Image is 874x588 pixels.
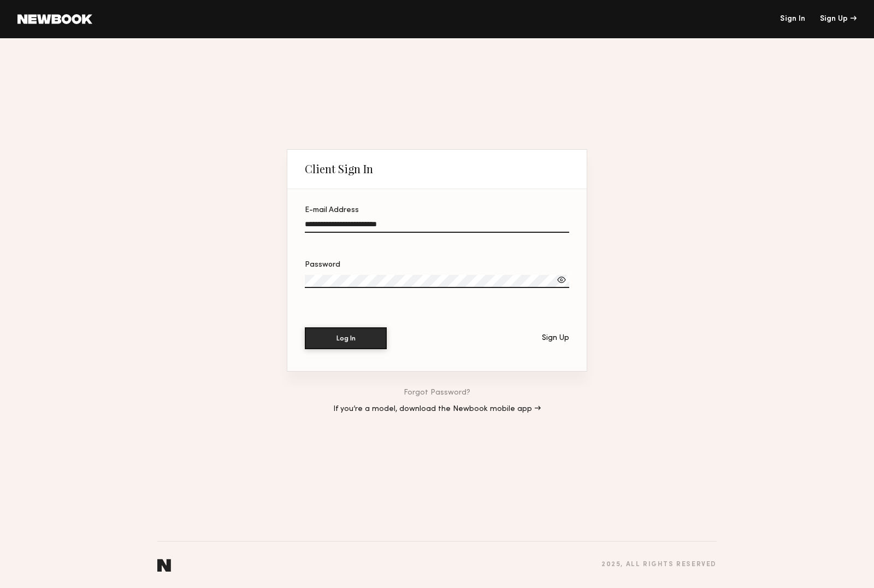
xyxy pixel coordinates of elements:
[305,261,569,269] div: Password
[305,220,569,233] input: E-mail Address
[780,15,805,23] a: Sign In
[305,207,569,214] div: E-mail Address
[601,561,717,568] div: 2025 , all rights reserved
[820,15,857,23] div: Sign Up
[333,405,541,413] a: If you’re a model, download the Newbook mobile app →
[305,275,569,288] input: Password
[542,334,569,342] div: Sign Up
[404,389,470,397] a: Forgot Password?
[305,327,387,349] button: Log In
[305,162,373,175] div: Client Sign In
